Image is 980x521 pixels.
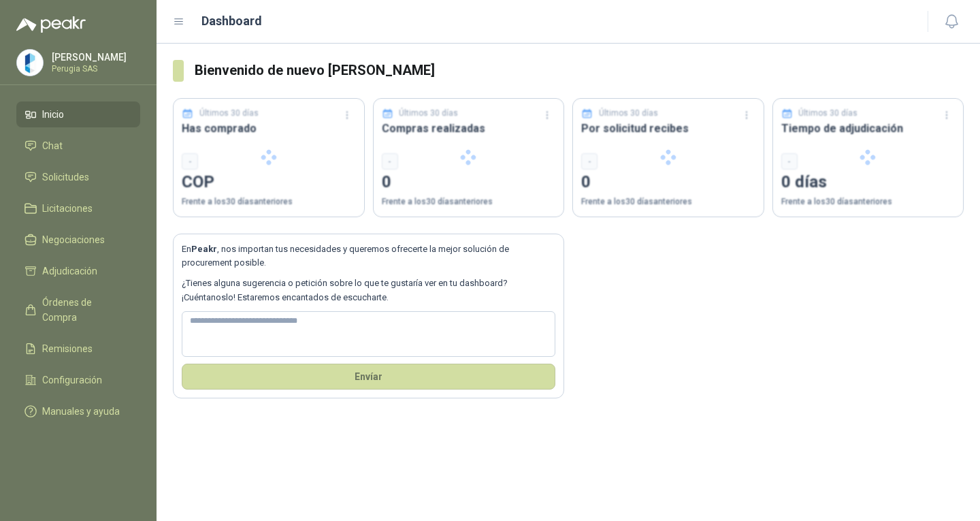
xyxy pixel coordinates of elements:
[17,50,43,76] img: Company Logo
[16,398,140,424] a: Manuales y ayuda
[42,295,127,325] span: Órdenes de Compra
[16,258,140,284] a: Adjudicación
[182,277,555,304] p: ¿Tienes alguna sugerencia o petición sobre lo que te gustaría ver en tu dashboard? ¡Cuéntanoslo! ...
[182,364,555,390] button: Envíar
[16,16,86,33] img: Logo peakr
[16,289,140,330] a: Órdenes de Compra
[42,404,120,419] span: Manuales y ayuda
[52,65,137,73] p: Perugia SAS
[16,101,140,127] a: Inicio
[42,341,93,356] span: Remisiones
[16,195,140,221] a: Licitaciones
[16,336,140,362] a: Remisiones
[201,12,262,31] h1: Dashboard
[42,232,105,247] span: Negociaciones
[16,227,140,253] a: Negociaciones
[195,60,964,81] h3: Bienvenido de nuevo [PERSON_NAME]
[42,201,93,216] span: Licitaciones
[42,107,64,122] span: Inicio
[42,264,97,279] span: Adjudicación
[42,373,102,388] span: Configuración
[182,242,555,270] p: En , nos importan tus necesidades y queremos ofrecerte la mejor solución de procurement posible.
[42,138,63,153] span: Chat
[42,170,89,185] span: Solicitudes
[16,367,140,393] a: Configuración
[16,164,140,190] a: Solicitudes
[191,244,217,254] b: Peakr
[52,52,137,62] p: [PERSON_NAME]
[16,133,140,159] a: Chat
